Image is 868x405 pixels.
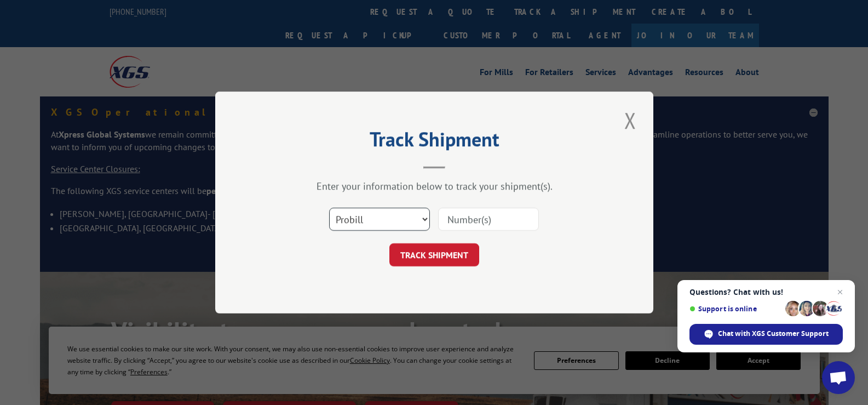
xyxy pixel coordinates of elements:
span: Support is online [689,305,781,313]
h2: Track Shipment [270,132,599,152]
input: Number(s) [438,208,539,231]
span: Chat with XGS Customer Support [718,329,829,339]
div: Enter your information below to track your shipment(s). [270,180,599,192]
button: TRACK SHIPMENT [389,243,479,266]
span: Chat with XGS Customer Support [689,324,843,345]
button: Close modal [621,105,640,135]
a: Open chat [822,361,855,394]
span: Questions? Chat with us! [689,288,843,296]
